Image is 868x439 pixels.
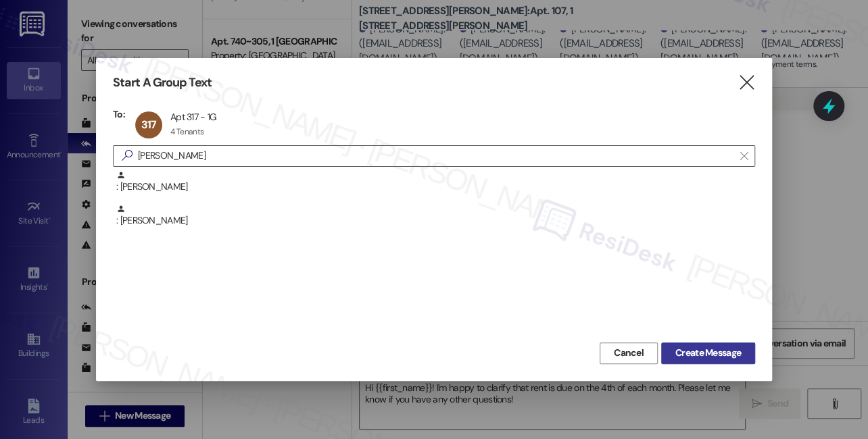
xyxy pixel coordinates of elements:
div: : [PERSON_NAME] [116,204,755,228]
span: Create Message [675,346,741,360]
div: : [PERSON_NAME] [113,204,755,238]
i:  [116,149,138,163]
input: Search for any contact or apartment [138,147,733,165]
div: : [PERSON_NAME] [116,170,755,194]
button: Cancel [600,342,658,364]
div: : [PERSON_NAME] [113,170,755,204]
h3: To: [113,108,125,120]
span: 317 [141,118,157,132]
button: Clear text [733,146,754,166]
div: Apt 317 - 1G [170,111,217,123]
div: 4 Tenants [170,126,204,137]
i:  [737,76,755,90]
i:  [740,151,747,161]
h3: Start A Group Text [113,75,212,91]
button: Create Message [661,342,755,364]
span: Cancel [614,346,644,360]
